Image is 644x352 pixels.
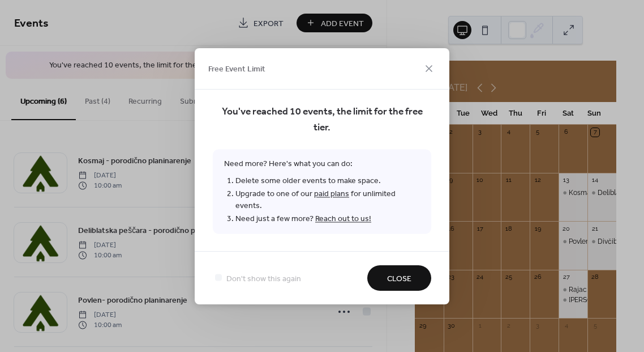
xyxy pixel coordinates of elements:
a: paid plans [314,186,349,201]
li: Delete some older events to make space. [235,174,420,187]
span: Free Event Limit [208,63,265,75]
a: Reach out to us! [315,211,371,226]
span: You've reached 10 events, the limit for the free tier. [213,104,431,135]
span: Close [387,273,411,285]
li: Upgrade to one of our for unlimited events. [235,187,420,212]
li: Need just a few more? [235,212,420,225]
button: Close [367,265,431,291]
span: Need more? Here's what you can do: [213,149,431,234]
span: Don't show this again [226,273,301,285]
